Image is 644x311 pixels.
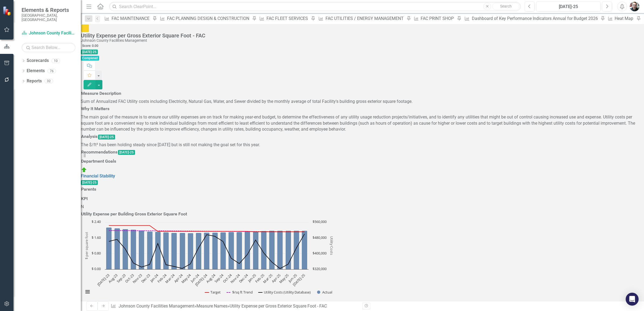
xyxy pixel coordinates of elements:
[412,15,455,22] a: FAC PRINT SHOP
[92,251,101,256] text: $ 0.80
[313,219,327,224] text: $560,000
[536,2,601,11] button: [DATE]-25
[27,68,45,74] a: Elements
[213,272,225,284] text: Sep-24
[313,266,327,271] text: $320,000
[131,229,136,269] path: Oct-23, 2.0196529. Actual.
[112,15,151,22] div: FAC MAINTENANCE
[261,231,267,269] path: Feb-25, 1.95465419. Actual.
[149,272,160,283] text: Jan-24
[22,7,75,13] span: Elements & Reports
[96,273,110,287] text: [DATE]-23
[287,273,298,284] text: Jun-25
[258,15,310,22] a: FAC FLEET SERVICES
[196,303,227,309] a: Measure Names
[22,13,75,22] small: [GEOGRAPHIC_DATA], [GEOGRAPHIC_DATA]
[103,15,151,22] a: FAC MAINTENANCE
[109,2,521,11] input: Search ClearPoint...
[116,273,127,284] text: Sep-23
[27,58,49,64] a: Scorecards
[329,236,334,255] text: Utility Costs
[278,273,290,284] text: May-25
[106,227,112,269] path: Jul-23, 2.13095143. Actual.
[269,230,275,269] path: Mar-25, 1.96354114. Actual.
[131,273,143,284] text: Nov-23
[81,99,413,104] span: Sum of Annualized FAC Utility costs including Electricity, Natural Gas, Water, and Sewer divided ...
[326,15,405,22] div: FAC UTILITIES / ENERGY MANAGEMENT
[196,233,202,269] path: Jun-24, 1.85687586. Actual.
[538,4,599,10] div: [DATE]-25
[118,150,135,155] span: [DATE]-25
[81,91,121,96] h3: Measure Description
[277,230,283,269] path: Apr-25, 1.96297097. Actual.
[81,187,96,192] h3: Parents
[253,231,259,269] path: Jan-25, 1.93048873. Actual.
[220,232,226,269] path: Sep-24, 1.88920737. Actual.
[262,273,273,284] text: Mar-25
[229,272,241,284] text: Nov-24
[22,30,75,36] a: Johnson County Facilities Management
[81,24,89,33] img: Caution
[156,272,168,284] text: Feb-24
[173,272,184,284] text: Apr-24
[158,15,251,22] a: FAC PLANNING DESIGN & CONSTRUCTION
[119,303,194,309] a: Johnson County Facilities Management
[81,159,116,164] h3: Department Goals
[167,15,251,22] div: FAC PLANNING DESIGN & CONSTRUCTION
[171,233,177,269] path: Mar-24, 1.8637622. Actual.
[84,232,89,259] text: $ per square foot
[205,272,216,284] text: Aug-24
[230,303,327,309] div: Utility Expense per Gross Exterior Square Foot - FAC
[254,273,265,284] text: Feb-25
[81,212,187,216] h3: Utility Expense per Building Gross Exterior Square Foot
[81,114,635,132] span: The main goal of the measure is to ensure our utility expenses are on track for making year-end b...
[84,288,91,295] button: View chart menu, Chart
[81,33,641,39] div: Utility Expense per Gross Exterior Square Foot - FAC
[81,39,641,43] div: Johnson County Facilities Management
[302,230,307,269] path: Jul-25, 1.96226371. Actual.
[81,56,99,61] span: Completed
[205,290,221,295] button: Show Target
[258,290,311,295] button: Show Utility Costs (Utility Database)
[92,219,101,224] text: $ 2.40
[44,79,53,83] div: 32
[294,230,299,269] path: Jun-25, 1.96136627. Actual.
[246,273,257,284] text: Jan-25
[81,43,100,48] span: Score: 0.00
[313,251,327,256] text: $400,000
[266,15,310,22] div: FAC FLEET SERVICES
[615,15,635,22] div: Heat Map
[81,150,117,155] h3: Recommendations
[111,303,358,309] div: » »
[317,290,332,295] button: Show Actual
[500,4,512,8] span: Search
[626,293,639,306] div: Open Intercom Messenger
[180,233,185,269] path: Apr-24, 1.85538299. Actual.
[98,135,115,139] span: [DATE]-25
[292,273,306,287] text: [DATE]-25
[180,272,192,284] text: May-24
[286,230,291,269] path: May-25, 1.96211689. Actual.
[189,272,200,284] text: Jun-24
[47,69,56,73] div: 76
[92,266,101,271] text: $ 0.00
[139,230,144,269] path: Nov-23, 1.98493207. Actual.
[81,219,337,300] div: Chart. Highcharts interactive chart.
[81,173,115,179] a: Financial Stability
[227,290,253,295] button: Show $/sq ft Trend
[238,272,249,284] text: Dec-24
[140,273,151,284] text: Dec-23
[81,50,98,54] span: [DATE]-25
[630,2,639,11] img: John Beaudoin
[124,273,135,284] text: Oct-23
[147,231,153,269] path: Dec-23, 1.93127136. Actual.
[115,228,120,269] path: Aug-23, 2.0977547. Actual.
[22,43,75,52] input: Search Below...
[164,272,176,284] text: Mar-24
[606,15,635,22] a: Heat Map
[107,273,119,284] text: Aug-23
[27,78,42,84] a: Reports
[462,15,599,22] a: Dashboard of Key Performance Indicators Annual for Budget 2026
[421,15,455,22] div: FAC PRINT SHOP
